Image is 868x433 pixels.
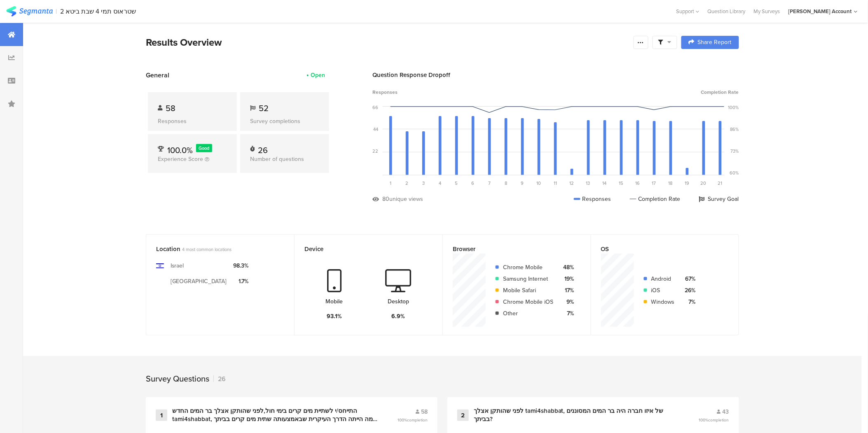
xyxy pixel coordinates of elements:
div: Mobile [326,297,343,306]
div: 100% [728,104,739,111]
div: התייחס/י לשתיית מים קרים בימי חול,לפני שהותקן אצלך בר המים החדש tami4shabbat, מה הייתה הדרך העיקר... [172,407,377,423]
span: 43 [723,407,729,416]
div: 98.3% [234,261,249,270]
div: 67% [681,275,696,283]
div: Desktop [388,297,409,306]
a: Question Library [704,7,750,15]
span: 19 [685,180,690,186]
a: My Surveys [750,7,784,15]
span: 1 [390,180,391,186]
div: Browser [453,244,567,254]
span: 2 [406,180,409,186]
div: 1 [156,410,167,421]
div: 26 [258,144,268,152]
span: 52 [259,102,269,114]
div: Israel [171,261,184,270]
span: Number of questions [250,155,304,163]
span: 14 [603,180,607,186]
span: 8 [505,180,507,186]
div: Results Overview [146,35,629,50]
div: Chrome Mobile iOS [503,298,553,306]
div: 80 [382,195,389,203]
span: 6 [472,180,475,186]
span: 58 [421,407,428,416]
span: General [146,70,169,80]
div: Open [311,71,325,79]
div: 6.9% [392,312,405,321]
span: 4 most common locations [182,246,232,253]
div: 9% [560,298,574,306]
span: Share Report [698,40,732,45]
div: 26% [681,286,696,295]
div: [PERSON_NAME] Account [788,7,852,15]
div: 19% [560,275,574,283]
span: 4 [439,180,441,186]
div: 26 [213,374,226,384]
div: Responses [158,117,227,126]
div: 93.1% [327,312,342,321]
div: Chrome Mobile [503,263,553,272]
div: [GEOGRAPHIC_DATA] [171,277,227,286]
div: 48% [560,263,574,272]
div: 17% [560,286,574,295]
span: 3 [422,180,425,186]
span: 9 [521,180,524,186]
div: 2 שטראוס תמי 4 שבת ביטא [61,7,136,15]
span: 12 [570,180,574,186]
span: completion [709,417,729,423]
div: unique views [389,195,423,203]
div: 66 [372,104,378,111]
div: 60% [730,170,739,176]
div: 73% [731,148,739,154]
div: Survey Questions [146,372,209,385]
div: iOS [651,286,675,295]
span: 13 [586,180,590,186]
div: Windows [651,298,675,306]
div: Mobile Safari [503,286,553,295]
div: Support [676,5,700,18]
div: Question Response Dropoff [372,70,739,79]
span: 7 [488,180,491,186]
div: 2 [457,410,469,421]
div: Samsung Internet [503,275,553,283]
div: 1.7% [234,277,249,286]
div: 22 [372,148,378,154]
div: Completion Rate [630,195,681,203]
div: Location [156,244,271,254]
span: 16 [636,180,640,186]
span: Completion Rate [701,88,739,96]
div: לפני שהותקן אצלך tami4shabbat, של איזו חברה היה בר המים המסוננים בביתך? [474,407,679,423]
span: 100% [398,417,428,423]
div: Responses [574,195,611,203]
span: 100.0% [167,144,193,156]
div: Android [651,275,675,283]
span: Responses [372,88,398,96]
span: 18 [669,180,673,186]
span: Experience Score [158,155,203,163]
div: 7% [560,309,574,318]
span: 20 [701,180,707,186]
span: 58 [166,102,175,114]
div: Survey Goal [699,195,739,203]
div: Survey completions [250,117,319,126]
span: 15 [619,180,624,186]
div: 86% [730,126,739,133]
span: 10 [537,180,541,186]
span: Good [199,145,210,151]
div: Device [304,244,419,254]
div: | [56,7,57,16]
span: 21 [718,180,723,186]
div: 44 [373,126,378,133]
div: OS [601,244,715,254]
span: 11 [554,180,557,186]
div: Other [503,309,553,318]
div: 7% [681,298,696,306]
span: completion [407,417,428,423]
span: 17 [652,180,656,186]
span: 100% [699,417,729,423]
img: segmanta logo [6,6,53,16]
span: 5 [455,180,458,186]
